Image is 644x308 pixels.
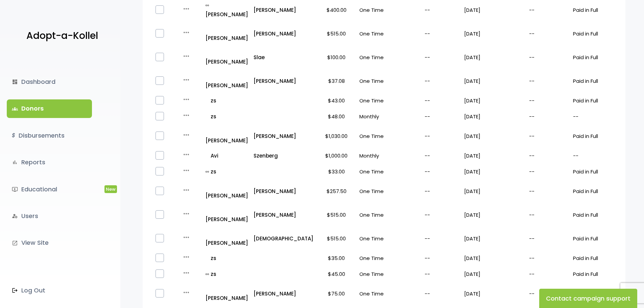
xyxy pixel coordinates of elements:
[182,28,190,37] i: more_horiz
[573,5,623,15] p: Paid in Full
[396,269,459,279] p: --
[206,24,248,43] p: [PERSON_NAME]
[529,269,568,279] p: --
[206,269,248,279] a: all_inclusivezs
[12,240,18,246] i: launch
[26,27,98,44] p: Adopt-a-Kollel
[206,182,248,200] a: [PERSON_NAME]
[12,213,18,219] i: manage_accounts
[7,73,92,91] a: dashboardDashboard
[396,151,459,160] p: --
[12,106,18,112] span: groups
[529,112,568,121] p: --
[359,96,390,105] p: One Time
[7,281,92,300] a: Log Out
[182,186,190,194] i: more_horiz
[396,53,459,62] p: --
[359,151,390,160] p: Monthly
[464,29,524,38] p: [DATE]
[529,151,568,160] p: --
[396,5,459,15] p: --
[464,151,524,160] p: [DATE]
[7,234,92,252] a: launchView Site
[573,112,623,121] p: --
[12,159,18,165] i: bar_chart
[12,79,18,85] i: dashboard
[359,76,390,86] p: One Time
[254,289,313,298] a: [PERSON_NAME]
[464,210,524,219] p: [DATE]
[254,187,313,196] p: [PERSON_NAME]
[254,234,313,243] a: [DEMOGRAPHIC_DATA]
[573,76,623,86] p: Paid in Full
[206,96,248,105] a: zs
[464,96,524,105] p: [DATE]
[7,99,92,118] a: groupsDonors
[359,112,390,121] p: Monthly
[529,132,568,141] p: --
[254,210,313,219] p: [PERSON_NAME]
[206,48,248,66] p: [PERSON_NAME]
[182,166,190,174] i: more_horiz
[182,111,190,119] i: more_horiz
[464,76,524,86] p: [DATE]
[529,289,568,298] p: --
[573,53,623,62] p: Paid in Full
[206,127,248,145] a: [PERSON_NAME]
[529,53,568,62] p: --
[539,289,637,308] button: Contact campaign support
[206,112,248,121] a: zs
[529,29,568,38] p: --
[319,210,354,219] p: $515.00
[319,151,354,160] p: $1,000.00
[529,187,568,196] p: --
[573,167,623,176] p: Paid in Full
[529,254,568,263] p: --
[23,20,98,52] a: Adopt-a-Kollel
[206,72,248,90] a: [PERSON_NAME]
[254,151,313,160] a: Szenberg
[7,126,92,145] a: $Disbursements
[206,284,248,303] a: [PERSON_NAME]
[319,76,354,86] p: $37.08
[573,210,623,219] p: Paid in Full
[254,29,313,38] a: [PERSON_NAME]
[573,269,623,279] p: Paid in Full
[464,187,524,196] p: [DATE]
[573,187,623,196] p: Paid in Full
[182,269,190,277] i: more_horiz
[396,112,459,121] p: --
[396,289,459,298] p: --
[573,29,623,38] p: Paid in Full
[182,5,190,13] i: more_horiz
[359,132,390,141] p: One Time
[359,289,390,298] p: One Time
[359,187,390,196] p: One Time
[206,229,248,247] a: [PERSON_NAME]
[182,288,190,297] i: more_horiz
[464,5,524,15] p: [DATE]
[319,96,354,105] p: $43.00
[12,186,18,192] i: ondemand_video
[359,53,390,62] p: One Time
[529,5,568,15] p: --
[254,53,313,62] a: Slae
[12,131,15,141] i: $
[206,254,248,263] p: zs
[396,96,459,105] p: --
[319,5,354,15] p: $400.00
[206,206,248,224] a: [PERSON_NAME]
[182,76,190,84] i: more_horiz
[319,254,354,263] p: $35.00
[396,132,459,141] p: --
[464,254,524,263] p: [DATE]
[464,132,524,141] p: [DATE]
[206,167,248,176] p: zs
[359,254,390,263] p: One Time
[359,269,390,279] p: One Time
